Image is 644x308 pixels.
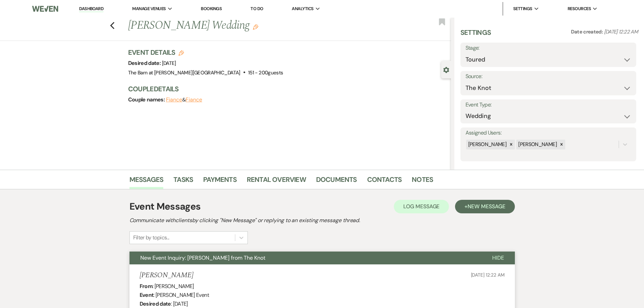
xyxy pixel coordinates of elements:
span: Desired date: [128,60,162,67]
label: Assigned Users: [466,128,631,138]
span: Log Message [403,203,439,210]
b: From [140,283,152,290]
h1: Event Messages [129,199,201,214]
span: Analytics [292,5,313,12]
a: Rental Overview [247,174,306,189]
span: Resources [568,5,591,12]
h3: Settings [460,28,491,43]
span: New Event Inquiry: [PERSON_NAME] from The Knot [140,254,265,261]
button: Fiance [166,97,183,102]
a: Notes [412,174,433,189]
span: Manage Venues [132,5,166,12]
a: Bookings [201,6,222,11]
a: To Do [251,6,263,11]
h1: [PERSON_NAME] Wedding [128,18,384,34]
span: Date created: [571,28,604,35]
span: [DATE] 12:22 AM [604,28,638,35]
div: [PERSON_NAME] [516,140,558,149]
h5: [PERSON_NAME] [140,271,193,280]
h3: Couple Details [128,84,444,94]
button: Edit [253,24,258,30]
button: Hide [481,252,515,264]
button: Close lead details [443,66,449,73]
a: Contacts [367,174,402,189]
div: Filter by topics... [133,234,169,242]
a: Dashboard [79,6,103,12]
button: New Event Inquiry: [PERSON_NAME] from The Knot [129,252,481,264]
a: Tasks [173,174,193,189]
label: Source: [466,72,631,81]
h3: Event Details [128,48,283,57]
button: Log Message [394,200,449,213]
div: [PERSON_NAME] [466,140,508,149]
b: Event [140,291,154,299]
span: [DATE] 12:22 AM [471,272,505,278]
img: Weven Logo [32,2,58,16]
button: +New Message [455,200,515,213]
label: Stage: [466,43,631,53]
button: Fiance [186,97,202,102]
span: The Barn at [PERSON_NAME][GEOGRAPHIC_DATA] [128,69,240,76]
span: 151 - 200 guests [248,69,283,76]
span: Couple names: [128,96,166,103]
span: Settings [513,5,532,12]
b: Desired date [140,300,171,307]
a: Payments [203,174,237,189]
span: & [166,96,202,103]
h2: Communicate with clients by clicking "New Message" or replying to an existing message thread. [129,216,515,224]
label: Event Type: [466,100,631,110]
span: [DATE] [162,60,176,67]
span: Hide [492,254,504,261]
a: Messages [129,174,164,189]
span: New Message [468,203,505,210]
a: Documents [316,174,357,189]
